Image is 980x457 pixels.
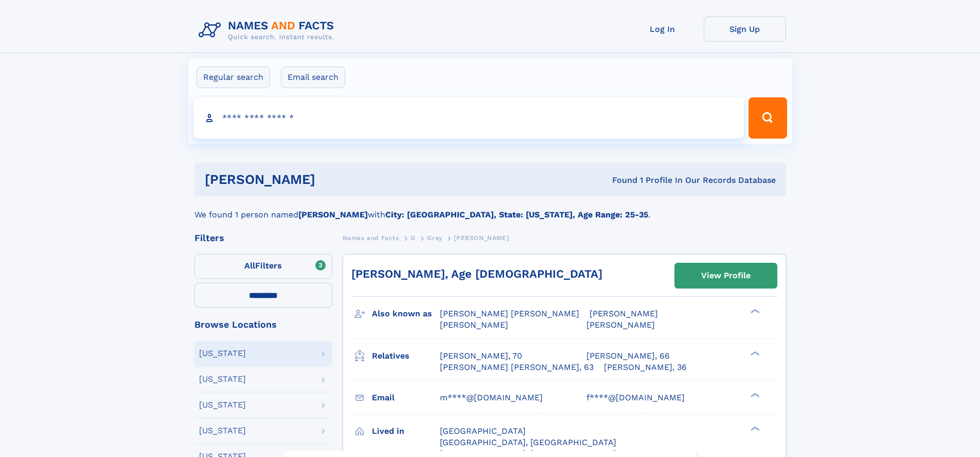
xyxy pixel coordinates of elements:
span: G [411,234,416,242]
a: Gray [427,231,442,244]
div: [US_STATE] [199,427,246,435]
a: G [411,231,416,244]
div: View Profile [701,264,751,287]
a: [PERSON_NAME], 36 [604,362,687,373]
b: [PERSON_NAME] [298,210,368,219]
a: [PERSON_NAME], 66 [586,350,670,362]
b: City: [GEOGRAPHIC_DATA], State: [US_STATE], Age Range: 25-35 [385,210,648,219]
span: [PERSON_NAME] [440,320,508,330]
span: All [244,261,255,270]
h3: Also known as [372,305,440,323]
a: View Profile [675,263,777,288]
a: [PERSON_NAME], 70 [440,350,522,362]
div: [US_STATE] [199,401,246,409]
input: search input [193,97,744,139]
h3: Relatives [372,347,440,365]
div: ❯ [748,350,760,357]
img: Logo Names and Facts [194,16,343,44]
div: ❯ [748,425,760,432]
div: Browse Locations [194,320,332,329]
a: [PERSON_NAME], Age [DEMOGRAPHIC_DATA] [351,267,602,280]
label: Email search [281,66,345,88]
span: [PERSON_NAME] [PERSON_NAME] [440,309,579,318]
div: Found 1 Profile In Our Records Database [464,175,776,186]
div: ❯ [748,392,760,398]
label: Filters [194,254,332,279]
span: [PERSON_NAME] [586,320,655,330]
span: Gray [427,234,442,242]
div: [US_STATE] [199,375,246,383]
a: Names and Facts [343,231,399,244]
div: [US_STATE] [199,349,246,358]
span: [GEOGRAPHIC_DATA], [GEOGRAPHIC_DATA] [440,437,616,447]
label: Regular search [197,66,270,88]
a: Sign Up [704,16,786,42]
a: [PERSON_NAME] [PERSON_NAME], 63 [440,362,594,373]
div: Filters [194,233,332,243]
div: We found 1 person named with . [194,196,786,221]
span: [PERSON_NAME] [590,309,658,318]
span: [PERSON_NAME] [454,234,509,242]
h1: [PERSON_NAME] [205,173,464,186]
span: [GEOGRAPHIC_DATA] [440,426,526,436]
h3: Email [372,389,440,407]
button: Search Button [749,97,787,139]
a: Log In [621,16,704,42]
h3: Lived in [372,422,440,440]
div: ❯ [748,308,760,315]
